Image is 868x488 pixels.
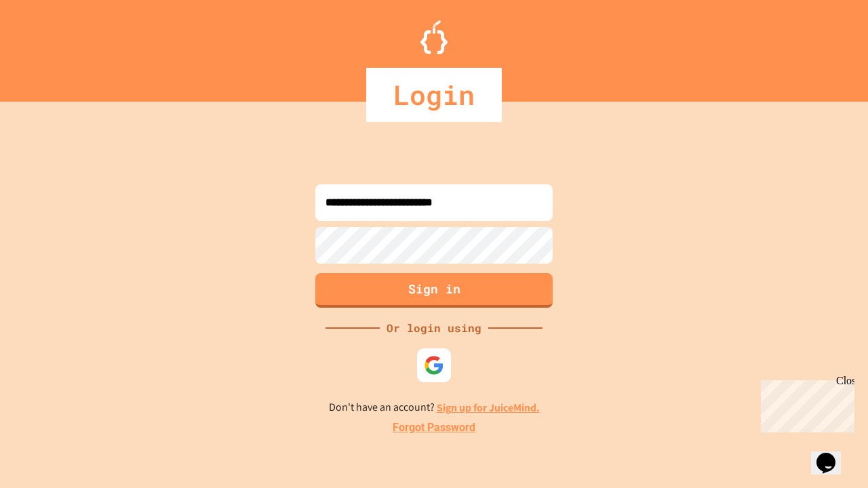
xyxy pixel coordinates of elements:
a: Sign up for JuiceMind. [437,401,540,415]
iframe: chat widget [755,375,854,432]
a: Forgot Password [393,420,475,436]
div: Or login using [380,320,488,336]
p: Don't have an account? [329,399,540,416]
button: Sign in [315,273,553,308]
img: google-icon.svg [424,355,444,375]
div: Login [366,68,502,122]
img: Logo.svg [420,20,448,54]
div: Chat with us now!Close [5,5,94,86]
iframe: chat widget [811,434,854,474]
